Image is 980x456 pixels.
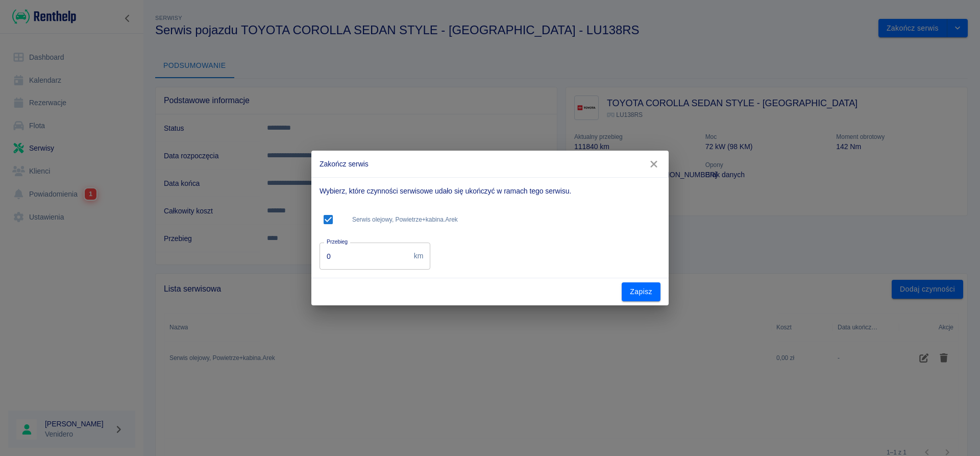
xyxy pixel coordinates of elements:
div: Serwis olejowy, Powietrze+kabina.Arek [320,205,660,234]
label: Przebieg [327,238,348,246]
button: Zapisz [622,282,660,301]
p: km [414,251,424,261]
p: Wybierz, które czynności serwisowe udało się ukończyć w ramach tego serwisu. [320,186,660,197]
span: Serwis olejowy, Powietrze+kabina.Arek [352,215,656,224]
h2: Zakończ serwis [311,151,669,177]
